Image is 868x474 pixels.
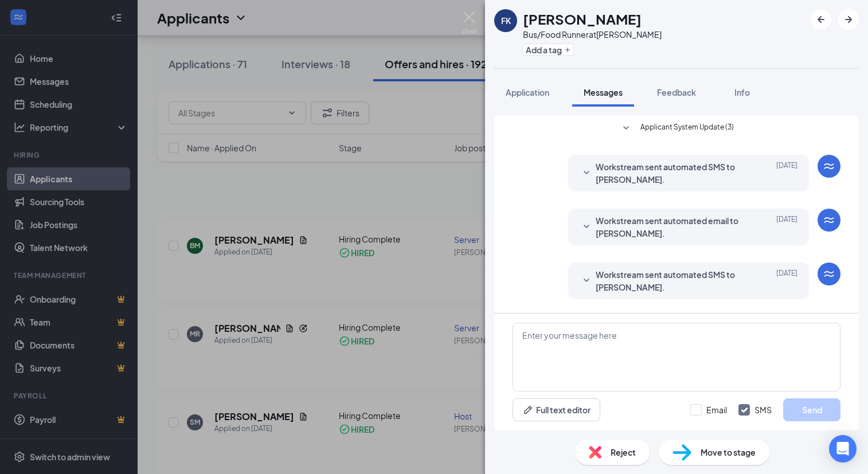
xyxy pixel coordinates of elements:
[814,13,828,26] svg: ArrowLeftNew
[822,159,836,173] svg: WorkstreamLogo
[783,398,840,421] button: Send
[522,404,534,416] svg: Pen
[513,398,600,421] button: Full text editorPen
[822,213,836,227] svg: WorkstreamLogo
[776,160,797,186] span: [DATE]
[776,214,797,240] span: [DATE]
[596,268,746,293] span: Workstream sent automated SMS to [PERSON_NAME].
[580,274,593,288] svg: SmallChevronDown
[657,87,696,97] span: Feedback
[829,435,857,463] div: Open Intercom Messenger
[822,267,836,281] svg: WorkstreamLogo
[564,46,571,53] svg: Plus
[580,220,593,234] svg: SmallChevronDown
[506,87,549,97] span: Application
[611,446,636,459] span: Reject
[811,9,831,30] button: ArrowLeftNew
[580,166,593,180] svg: SmallChevronDown
[701,446,756,459] span: Move to stage
[523,29,662,40] div: Bus/Food Runner at [PERSON_NAME]
[838,9,859,30] button: ArrowRight
[584,87,623,97] span: Messages
[596,214,746,240] span: Workstream sent automated email to [PERSON_NAME].
[523,44,574,56] button: PlusAdd a tag
[619,122,734,135] button: SmallChevronDownApplicant System Update (3)
[523,9,642,29] h1: [PERSON_NAME]
[776,268,797,293] span: [DATE]
[501,15,511,26] div: FK
[619,122,633,135] svg: SmallChevronDown
[640,122,734,135] span: Applicant System Update (3)
[596,160,746,186] span: Workstream sent automated SMS to [PERSON_NAME].
[734,87,750,97] span: Info
[842,13,855,26] svg: ArrowRight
